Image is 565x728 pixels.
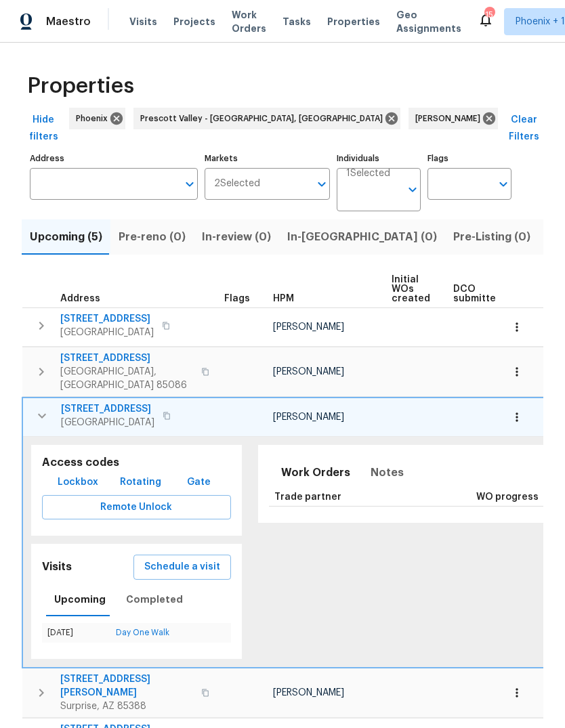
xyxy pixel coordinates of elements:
h5: Access codes [42,456,231,470]
button: Clear Filters [502,108,545,149]
span: Rotating [120,474,161,491]
span: Remote Unlock [53,499,220,516]
span: Maestro [46,15,91,28]
span: Trade partner [274,492,341,502]
span: Address [60,294,100,303]
div: Prescott Valley - [GEOGRAPHIC_DATA], [GEOGRAPHIC_DATA] [133,108,400,129]
span: Surprise, AZ 85388 [60,700,193,713]
button: Open [494,175,513,194]
label: Markets [205,154,331,163]
span: [GEOGRAPHIC_DATA] [61,416,154,429]
span: Pre-Listing (0) [453,228,530,247]
button: Open [312,175,331,194]
span: Flags [224,294,250,303]
div: 15 [484,8,494,22]
span: Upcoming (5) [30,228,102,247]
label: Flags [427,154,511,163]
span: WO progress [476,492,539,502]
span: [PERSON_NAME] [273,688,344,698]
span: [PERSON_NAME] [273,412,344,422]
span: 1 Selected [346,168,390,179]
td: [DATE] [42,623,110,643]
button: Rotating [114,470,167,495]
span: Initial WOs created [392,275,430,303]
span: Phoenix [76,112,113,125]
span: [STREET_ADDRESS] [60,351,193,365]
span: HPM [273,294,294,303]
span: [PERSON_NAME] [415,112,486,125]
span: [PERSON_NAME] [273,322,344,332]
h5: Visits [42,560,72,574]
span: Properties [327,15,380,28]
div: Phoenix [69,108,125,129]
span: DCO submitted [453,284,502,303]
span: Pre-reno (0) [119,228,186,247]
span: Gate [182,474,215,491]
span: In-[GEOGRAPHIC_DATA] (0) [287,228,437,247]
span: Properties [27,79,134,93]
button: Hide filters [22,108,65,149]
span: Clear Filters [507,112,540,145]
button: Open [403,180,422,199]
div: [PERSON_NAME] [409,108,498,129]
span: Projects [173,15,215,28]
button: Lockbox [52,470,104,495]
span: Prescott Valley - [GEOGRAPHIC_DATA], [GEOGRAPHIC_DATA] [140,112,388,125]
span: [STREET_ADDRESS] [61,402,154,416]
span: Phoenix + 1 [516,15,565,28]
span: [STREET_ADDRESS] [60,312,154,326]
span: Hide filters [27,112,60,145]
span: Work Orders [281,463,350,482]
label: Address [30,154,198,163]
span: Upcoming [54,591,106,608]
span: Geo Assignments [396,8,461,35]
button: Remote Unlock [42,495,231,520]
button: Open [180,175,199,194]
span: [GEOGRAPHIC_DATA], [GEOGRAPHIC_DATA] 85086 [60,365,193,392]
span: [GEOGRAPHIC_DATA] [60,326,154,339]
label: Individuals [337,154,421,163]
span: 2 Selected [214,178,260,190]
button: Schedule a visit [133,555,231,580]
span: Lockbox [58,474,98,491]
span: Schedule a visit [144,559,220,576]
span: [PERSON_NAME] [273,367,344,377]
span: [STREET_ADDRESS][PERSON_NAME] [60,672,193,700]
span: In-review (0) [202,228,271,247]
span: Completed [126,591,183,608]
span: Visits [129,15,157,28]
span: Tasks [282,17,311,26]
span: Notes [371,463,404,482]
a: Day One Walk [116,628,169,637]
span: Work Orders [232,8,266,35]
button: Gate [177,470,220,495]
